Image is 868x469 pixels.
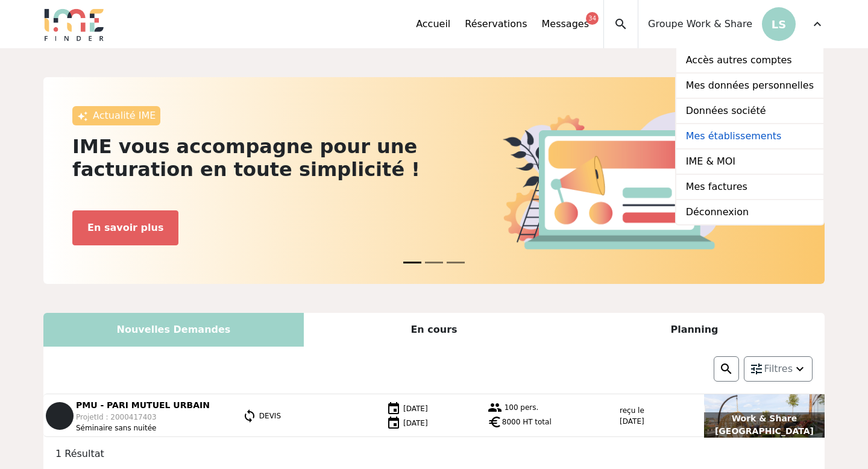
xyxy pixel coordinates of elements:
[505,403,539,411] span: 100 pers.
[304,313,564,347] div: En cours
[77,111,88,122] img: awesome.png
[43,394,825,438] a: PMU - PARI MUTUEL URBAIN ProjetId : 2000417403 Séminaire sans nuitée DEVIS [DATE] [DATE] 100 pers...
[704,412,825,438] p: Work & Share [GEOGRAPHIC_DATA]
[676,175,823,200] a: Mes factures
[76,423,210,433] p: Séminaire sans nuitée
[648,17,752,31] span: Groupe Work & Share
[764,362,793,376] span: Filtres
[76,412,210,423] p: ProjetId : 2000417403
[793,362,807,376] img: arrow_down.png
[403,419,428,427] span: [DATE]
[76,399,210,412] p: PMU - PARI MUTUEL URBAIN
[43,313,304,347] div: Nouvelles Demandes
[676,74,823,99] a: Mes données personnelles
[488,415,502,429] span: euro
[502,417,552,427] span: 8000 HT total
[72,210,178,245] button: En savoir plus
[403,256,421,269] button: News 0
[242,409,257,423] img: statut.png
[676,200,823,224] a: Déconnexion
[676,99,823,124] a: Données société
[503,112,734,249] img: actu.png
[447,256,465,269] button: News 2
[259,412,281,420] span: DEVIS
[586,12,599,25] div: 34
[564,313,825,347] div: Planning
[542,17,589,31] a: Messages34
[386,401,401,416] img: date.png
[676,150,823,175] a: IME & MOI
[386,416,401,430] img: date.png
[762,7,796,41] p: LS
[465,17,527,31] a: Réservations
[676,124,823,150] a: Mes établissements
[749,362,764,376] img: setting.png
[43,7,105,41] img: Logo.png
[488,400,502,415] img: group.png
[810,17,825,31] span: expand_more
[72,106,160,125] div: Actualité IME
[48,447,820,461] div: 1 Résultat
[416,17,450,31] a: Accueil
[614,17,628,31] span: search
[620,405,644,427] p: reçu le [DATE]
[676,48,823,74] a: Accès autres comptes
[425,256,443,269] button: News 1
[72,135,427,181] h2: IME vous accompagne pour une facturation en toute simplicité !
[719,362,734,376] img: search.png
[403,404,428,413] span: [DATE]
